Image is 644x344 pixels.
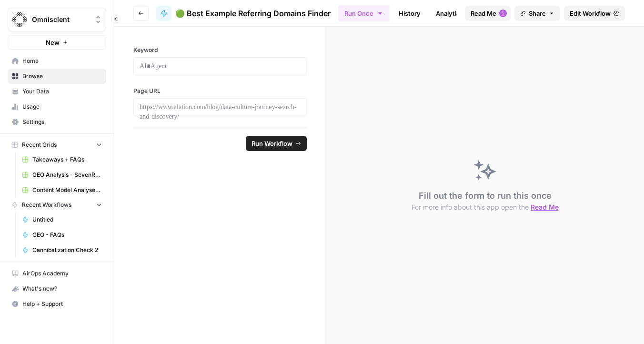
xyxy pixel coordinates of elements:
button: Help + Support [8,296,106,312]
a: Analytics [430,6,469,21]
span: Content Model Analyser + International [32,186,102,194]
span: Run Workflow [252,139,292,148]
a: Untitled [18,212,106,227]
a: Browse [8,69,106,84]
button: Read Me [465,6,511,21]
a: Edit Workflow [564,6,625,21]
button: For more info about this app open the Read Me [412,202,559,212]
button: Run Once [338,5,389,21]
span: Your Data [22,87,102,96]
a: Home [8,53,106,69]
label: Keyword [133,46,307,54]
label: Page URL [133,87,307,95]
button: Recent Workflows [8,198,106,212]
span: Help + Support [22,300,102,308]
span: Recent Workflows [22,201,71,209]
span: Home [22,57,102,65]
a: History [393,6,426,21]
span: Browse [22,72,102,81]
span: Read Me [531,203,559,211]
span: Usage [22,102,102,111]
a: Usage [8,99,106,114]
a: Takeaways + FAQs [18,152,106,167]
span: Recent Grids [22,141,57,149]
span: Settings [22,118,102,126]
button: New [8,35,106,50]
span: Untitled [32,215,102,224]
a: Content Model Analyser + International [18,182,106,198]
span: 🟢 Best Example Referring Domains Finder [175,8,331,19]
a: Your Data [8,84,106,99]
span: AirOps Academy [22,269,102,278]
button: Recent Grids [8,138,106,152]
span: Takeaways + FAQs [32,155,102,164]
button: What's new? [8,281,106,296]
span: Read Me [471,9,496,18]
span: GEO - FAQs [32,231,102,239]
button: Run Workflow [246,136,307,151]
a: 🟢 Best Example Referring Domains Finder [156,6,331,21]
div: Fill out the form to run this once [412,189,559,212]
a: AirOps Academy [8,266,106,281]
span: Omniscient [32,15,90,24]
div: What's new? [8,282,106,296]
a: Settings [8,114,106,130]
span: Share [529,9,546,18]
span: Cannibalization Check 2 [32,246,102,254]
a: Cannibalization Check 2 [18,243,106,258]
a: GEO Analysis - SevenRooms [18,167,106,182]
button: Workspace: Omniscient [8,8,106,31]
span: Edit Workflow [570,9,611,18]
span: GEO Analysis - SevenRooms [32,171,102,179]
span: New [46,38,60,47]
button: Share [514,6,560,21]
a: GEO - FAQs [18,227,106,243]
img: Omniscient Logo [11,11,28,28]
